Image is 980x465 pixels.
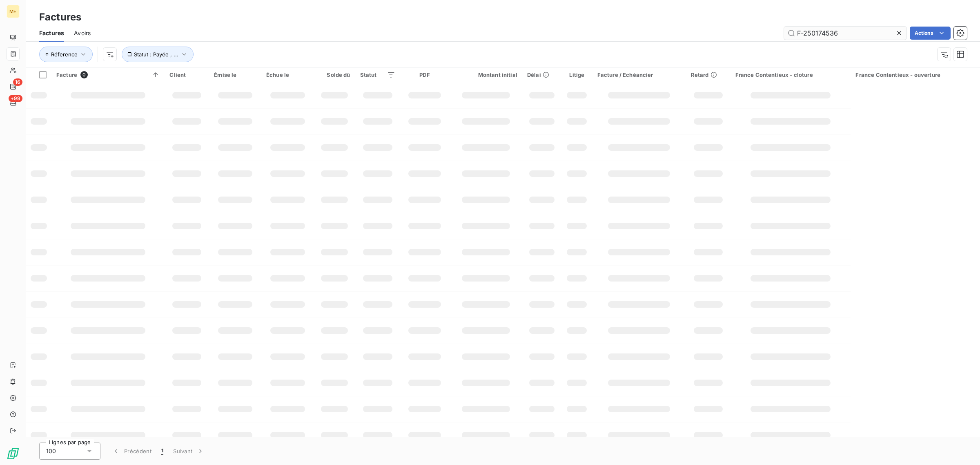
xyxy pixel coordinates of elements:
img: Logo LeanPay [7,447,20,460]
a: +99 [7,96,19,110]
span: 1 [161,447,163,455]
span: Factures [39,29,64,37]
div: ME [7,5,20,18]
div: France Contentieux - ouverture [855,72,975,78]
span: 0 [80,71,88,78]
span: Statut : Payée , ... [134,51,178,58]
div: Facture / Echéancier [597,72,681,78]
h3: Factures [39,10,81,25]
button: 1 [156,443,168,460]
button: Suivant [168,443,209,460]
a: 16 [7,80,19,93]
div: Échue le [266,72,309,78]
span: Facture [56,72,77,78]
div: Montant initial [454,72,517,78]
div: France Contentieux - cloture [735,72,846,78]
span: Réference [51,51,78,58]
div: Litige [566,72,587,78]
div: Client [169,72,204,78]
input: Rechercher [784,27,906,40]
span: 100 [46,447,56,455]
div: Émise le [214,72,256,78]
button: Précédent [107,443,156,460]
span: Avoirs [74,29,91,37]
button: Statut : Payée , ... [122,47,194,62]
div: Délai [527,72,557,78]
div: Statut [360,72,395,78]
button: Actions [910,27,951,40]
span: 16 [13,78,22,86]
div: Retard [691,72,726,78]
div: PDF [405,72,445,78]
span: +99 [9,95,22,102]
button: Réference [39,47,93,62]
div: Solde dû [319,72,350,78]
